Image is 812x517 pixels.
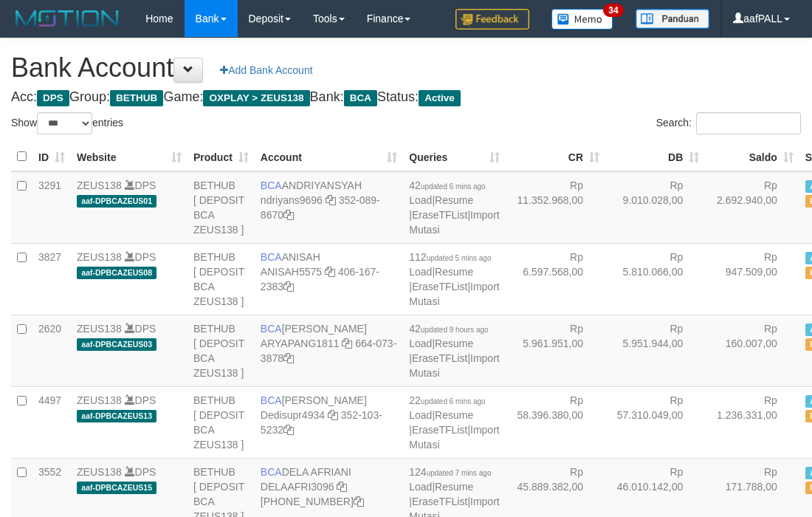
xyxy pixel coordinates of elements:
[421,397,486,405] span: updated 6 mins ago
[71,386,187,458] td: DPS
[210,58,322,83] a: Add Bank Account
[110,90,163,106] span: BETHUB
[255,243,403,315] td: ANISAH 406-167-2383
[603,4,623,17] span: 34
[71,315,187,386] td: DPS
[435,194,473,206] a: Resume
[261,266,322,278] a: ANISAH5575
[77,410,156,422] span: aaf-DPBCAZEUS13
[326,194,336,206] a: Copy ndriyans9696 to clipboard
[77,251,122,263] a: ZEUS138
[283,352,294,364] a: Copy 6640733878 to clipboard
[409,179,485,191] span: 42
[605,143,705,171] th: DB: activate to sort column ascending
[255,143,403,171] th: Account: activate to sort column ascending
[37,90,69,106] span: DPS
[409,409,432,421] a: Load
[435,338,473,349] a: Resume
[705,143,799,171] th: Saldo: activate to sort column ascending
[427,469,492,477] span: updated 7 mins ago
[77,466,122,478] a: ZEUS138
[421,326,489,334] span: updated 9 hours ago
[32,386,71,458] td: 4497
[71,243,187,315] td: DPS
[37,112,92,134] select: Showentries
[77,195,156,208] span: aaf-DPBCAZEUS01
[427,254,492,262] span: updated 5 mins ago
[412,496,467,507] a: EraseTFList
[261,409,325,421] a: Dedisupr4934
[203,90,309,106] span: OXPLAY > ZEUS138
[605,386,705,458] td: Rp 57.310.049,00
[409,424,499,451] a: Import Mutasi
[77,179,122,191] a: ZEUS138
[551,9,613,30] img: Button%20Memo.svg
[187,243,255,315] td: BETHUB [ DEPOSIT BCA ZEUS138 ]
[328,409,338,421] a: Copy Dedisupr4934 to clipboard
[656,112,801,134] label: Search:
[32,171,71,244] td: 3291
[506,171,605,244] td: Rp 11.352.968,00
[77,338,156,351] span: aaf-DPBCAZEUS03
[409,251,499,307] span: | | |
[71,143,187,171] th: Website: activate to sort column ascending
[261,481,334,493] a: DELAAFRI3096
[705,243,799,315] td: Rp 947.509,00
[409,394,485,406] span: 22
[325,266,335,278] a: Copy ANISAH5575 to clipboard
[11,7,123,30] img: MOTION_logo.png
[11,112,123,134] label: Show entries
[354,496,364,507] a: Copy 8692458639 to clipboard
[409,338,432,349] a: Load
[696,112,801,134] input: Search:
[705,171,799,244] td: Rp 2.692.940,00
[506,243,605,315] td: Rp 6.597.568,00
[283,424,294,436] a: Copy 3521035232 to clipboard
[32,143,71,171] th: ID: activate to sort column ascending
[455,9,529,30] img: Feedback.jpg
[255,171,403,244] td: ANDRIYANSYAH 352-089-8670
[412,352,467,364] a: EraseTFList
[605,315,705,386] td: Rp 5.951.944,00
[409,281,499,307] a: Import Mutasi
[403,143,505,171] th: Queries: activate to sort column ascending
[32,243,71,315] td: 3827
[506,386,605,458] td: Rp 58.396.380,00
[705,315,799,386] td: Rp 160.007,00
[419,90,461,106] span: Active
[409,179,499,236] span: | | |
[409,352,499,379] a: Import Mutasi
[506,315,605,386] td: Rp 5.961.951,00
[187,386,255,458] td: BETHUB [ DEPOSIT BCA ZEUS138 ]
[409,251,491,263] span: 112
[255,386,403,458] td: [PERSON_NAME] 352-103-5232
[409,266,432,278] a: Load
[605,243,705,315] td: Rp 5.810.066,00
[77,323,122,335] a: ZEUS138
[409,209,499,236] a: Import Mutasi
[435,481,473,493] a: Resume
[71,171,187,244] td: DPS
[705,386,799,458] td: Rp 1.236.331,00
[261,394,282,406] span: BCA
[344,90,377,106] span: BCA
[32,315,71,386] td: 2620
[283,281,294,292] a: Copy 4061672383 to clipboard
[412,281,467,292] a: EraseTFList
[187,315,255,386] td: BETHUB [ DEPOSIT BCA ZEUS138 ]
[283,209,294,221] a: Copy 3520898670 to clipboard
[605,171,705,244] td: Rp 9.010.028,00
[11,90,801,105] h4: Acc: Group: Game: Bank: Status:
[77,482,156,494] span: aaf-DPBCAZEUS15
[342,338,352,349] a: Copy ARYAPANG1811 to clipboard
[261,251,282,263] span: BCA
[409,323,488,335] span: 42
[255,315,403,386] td: [PERSON_NAME] 664-073-3878
[409,394,499,451] span: | | |
[636,9,709,29] img: panduan.png
[409,466,491,478] span: 124
[409,481,432,493] a: Load
[77,394,122,406] a: ZEUS138
[412,424,467,436] a: EraseTFList
[506,143,605,171] th: CR: activate to sort column ascending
